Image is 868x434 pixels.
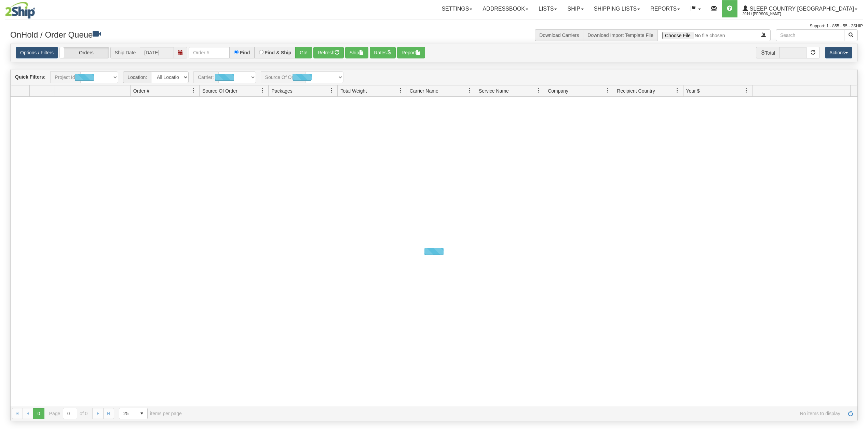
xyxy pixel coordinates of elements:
a: Download Import Template File [587,32,653,38]
button: Refresh [313,47,344,58]
a: Lists [533,0,562,17]
span: Company [548,87,568,94]
a: Total Weight filter column settings [395,85,407,96]
h3: OnHold / Order Queue [10,29,429,39]
span: Page of 0 [49,408,88,419]
a: Source Of Order filter column settings [257,85,268,96]
button: Ship [345,47,368,58]
a: Company filter column settings [602,85,614,96]
span: Order # [133,87,149,94]
button: Actions [825,47,852,58]
a: Recipient Country filter column settings [672,85,683,96]
input: Search [776,29,844,41]
div: grid toolbar [11,69,857,85]
a: Sleep Country [GEOGRAPHIC_DATA] 2044 / [PERSON_NAME] [737,0,863,17]
span: Page 0 [33,408,44,419]
button: Go! [295,47,312,58]
span: Your $ [686,87,700,94]
span: Sleep Country [GEOGRAPHIC_DATA] [748,6,854,12]
span: 2044 / [PERSON_NAME] [743,11,794,17]
button: Search [844,29,858,41]
input: Import [658,29,757,41]
div: Support: 1 - 855 - 55 - 2SHIP [5,23,863,29]
span: Total [756,47,779,58]
a: Settings [436,0,477,17]
span: items per page [119,408,182,419]
a: Carrier Name filter column settings [464,85,476,96]
label: Find & Ship [265,50,291,55]
span: Service Name [479,87,509,94]
label: Orders [60,47,109,58]
span: 25 [123,410,132,417]
span: Total Weight [340,87,367,94]
a: Service Name filter column settings [533,85,545,96]
span: Packages [271,87,292,94]
span: Location: [123,71,151,83]
label: Quick Filters: [15,73,45,80]
span: Carrier Name [410,87,438,94]
a: Your $ filter column settings [741,85,752,96]
a: Order # filter column settings [188,85,199,96]
button: Rates [370,47,396,58]
a: Refresh [845,408,856,419]
button: Report [397,47,425,58]
a: Download Carriers [539,32,579,38]
img: logo2044.jpg [5,2,35,19]
input: Order # [189,47,230,58]
a: Packages filter column settings [326,85,337,96]
iframe: chat widget [852,182,867,252]
span: Page sizes drop down [119,408,148,419]
a: Reports [645,0,685,17]
a: Options / Filters [16,47,58,58]
a: Shipping lists [589,0,645,17]
span: Source Of Order [202,87,238,94]
a: Addressbook [477,0,533,17]
span: Recipient Country [617,87,655,94]
label: Find [240,50,250,55]
a: Ship [562,0,588,17]
span: No items to display [191,411,840,416]
span: select [136,408,147,419]
span: Ship Date [110,47,140,58]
